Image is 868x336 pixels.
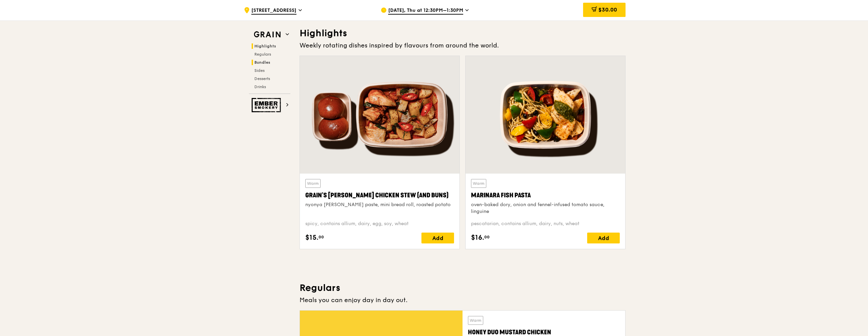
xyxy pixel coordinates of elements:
[305,201,454,208] div: nyonya [PERSON_NAME] paste, mini bread roll, roasted potato
[471,179,486,188] div: Warm
[319,234,324,240] span: 00
[388,7,463,15] span: [DATE], Thu at 12:30PM–1:30PM
[300,41,626,50] div: Weekly rotating dishes inspired by flavours from around the world.
[598,6,617,13] span: $30.00
[471,233,484,243] span: $16.
[254,44,276,48] span: Highlights
[254,76,270,81] span: Desserts
[305,179,321,188] div: Warm
[252,98,283,112] img: Ember Smokery web logo
[587,233,620,243] div: Add
[305,233,319,243] span: $15.
[471,220,620,227] div: pescatarian, contains allium, dairy, nuts, wheat
[300,282,626,294] h3: Regulars
[471,191,620,200] div: Marinara Fish Pasta
[254,68,265,73] span: Sides
[300,27,626,39] h3: Highlights
[254,52,271,57] span: Regulars
[421,233,454,243] div: Add
[305,191,454,200] div: Grain's [PERSON_NAME] Chicken Stew (and buns)
[300,295,626,305] div: Meals you can enjoy day in day out.
[251,7,296,15] span: [STREET_ADDRESS]
[254,84,266,89] span: Drinks
[471,201,620,215] div: oven-baked dory, onion and fennel-infused tomato sauce, linguine
[254,60,270,65] span: Bundles
[305,220,454,227] div: spicy, contains allium, dairy, egg, soy, wheat
[252,28,283,41] img: Grain web logo
[484,234,490,240] span: 00
[468,316,483,325] div: Warm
